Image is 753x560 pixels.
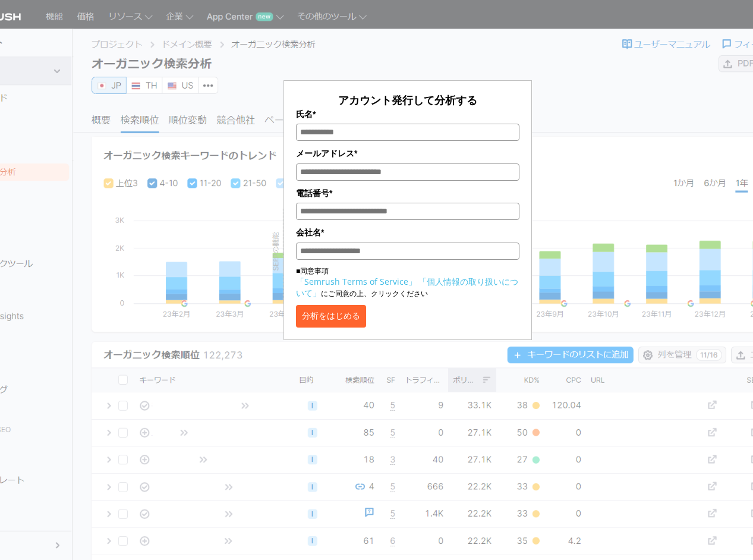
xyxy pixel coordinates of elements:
[296,147,519,160] label: メールアドレス*
[296,276,417,287] a: 「Semrush Terms of Service」
[296,276,518,298] a: 「個人情報の取り扱いについて」
[296,187,519,200] label: 電話番号*
[296,305,366,328] button: 分析をはじめる
[338,93,477,107] span: アカウント発行して分析する
[296,266,519,299] p: ■同意事項 にご同意の上、クリックください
